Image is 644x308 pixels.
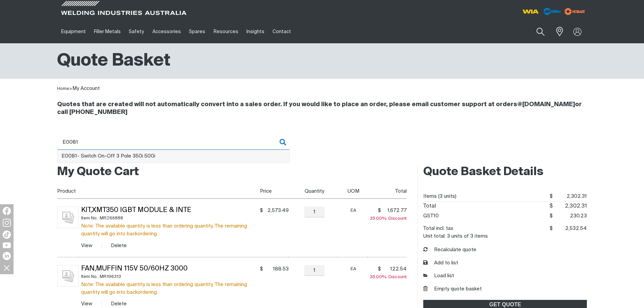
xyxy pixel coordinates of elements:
div: Product or group for quick order [57,135,587,160]
span: Discount [370,216,407,221]
a: Kit,XMT350 IGBT Module & Inte [81,207,191,214]
span: 188.53 [265,266,289,273]
span: $ [550,226,553,231]
a: Contact [268,20,295,43]
span: $ [378,207,381,214]
input: Product name or item number... [520,24,552,40]
dt: Total incl. tax [423,223,453,234]
a: Accessories [148,20,185,43]
img: hide socials [1,262,13,274]
a: Resources [209,20,242,43]
button: Search products [529,24,552,40]
ul: Suggestions [57,150,289,163]
span: - Switch On-Off 3 Pole 350i 500i [62,153,155,159]
span: 2,532.54 [553,223,587,234]
h1: Quote Basket [57,50,170,72]
a: Load list [423,272,454,280]
h2: My Quote Cart [57,165,407,180]
span: $ [260,207,263,214]
span: 1,672.77 [383,207,407,214]
a: Insights [242,20,268,43]
nav: Main [57,20,455,43]
a: Spares [185,20,209,43]
span: 35.00% [370,216,388,221]
a: View Fan,Muffin 115V 50/60Hz 3000 [81,301,92,306]
dt: GST10 [423,211,439,221]
th: Price [258,184,289,199]
div: Note: The available quantity is less than ordering quantity. The remaining quantity will go into ... [81,281,258,296]
button: Delete Fan,Muffin 115V 50/60Hz 3000 [111,300,127,308]
a: Fan,Muffin 115V 50/60Hz 3000 [81,265,188,272]
a: Filler Metals [90,20,125,43]
div: EA [340,207,367,214]
img: No image for this product [57,207,79,228]
th: Total [367,184,407,199]
button: Delete Kit,XMT350 IGBT Module & Inte [111,242,127,250]
dt: Unit total: 3 units of 3 items [423,234,488,239]
img: No image for this product [57,265,79,287]
input: Product name or item number... [57,135,290,150]
img: TikTok [3,231,11,239]
span: $ [378,266,381,273]
h2: Quote Basket Details [423,165,587,180]
span: 2,302.31 [553,202,587,211]
a: Equipment [57,20,90,43]
span: 2,302.31 [553,191,587,202]
a: View Kit,XMT350 IGBT Module & Inte [81,243,92,248]
span: $ [550,213,553,218]
div: EA [340,265,367,273]
button: Add to list [423,259,458,267]
div: Item No.: MR266888 [81,214,258,222]
a: @[DOMAIN_NAME] [517,101,575,108]
span: $ [550,194,553,199]
span: $ [549,204,553,209]
dt: Total [423,202,436,211]
th: UOM [337,184,367,199]
a: My Account [72,86,100,91]
h4: Quotes that are created will not automatically convert into a sales order. If you would like to p... [57,101,587,116]
span: 35.00% [370,275,388,279]
span: Discount [370,275,407,279]
span: > [69,87,72,91]
a: Home [57,87,69,91]
span: E0081 [62,153,77,159]
span: 230.23 [553,211,587,221]
img: YouTube [3,242,11,248]
span: $ [260,266,263,273]
img: Facebook [3,207,11,215]
div: Item No.: MR196313 [81,273,258,281]
th: Quantity [289,184,337,199]
button: Empty quote basket [423,285,482,293]
span: 2,573.49 [265,207,289,214]
a: Safety [125,20,148,43]
button: Recalculate quote [423,246,476,254]
div: Note: The available quantity is less than ordering quantity. The remaining quantity will go into ... [81,222,258,238]
th: Product [57,184,258,199]
dt: Items (3 units) [423,191,456,202]
img: miller [563,6,587,17]
span: 122.54 [383,266,407,273]
img: LinkedIn [3,252,11,260]
img: Instagram [3,219,11,227]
